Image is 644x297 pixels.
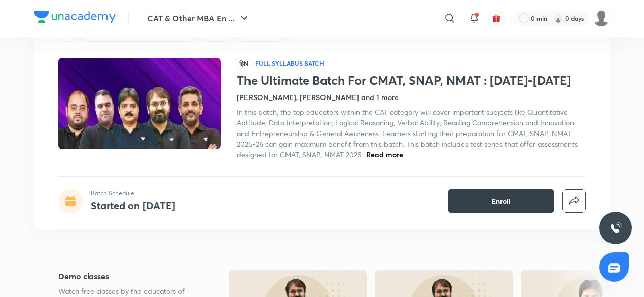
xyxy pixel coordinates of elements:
[553,13,563,23] img: streak
[488,10,505,26] button: avatar
[237,107,578,159] span: In this batch, the top educators within the CAT category will cover important subjects like Quant...
[91,199,175,212] h4: Started on [DATE]
[141,8,257,28] button: CAT & Other MBA En ...
[237,73,586,88] h1: The Ultimate Batch For CMAT, SNAP, NMAT : [DATE]-[DATE]
[610,222,622,234] img: ttu
[366,150,403,159] span: Read more
[57,57,222,151] img: Thumbnail
[448,189,554,213] button: Enroll
[34,11,116,26] a: Company Logo
[593,10,610,27] img: Bipasha
[237,92,399,103] h4: [PERSON_NAME], [PERSON_NAME] and 1 more
[91,189,175,198] p: Batch Schedule
[492,196,511,206] span: Enroll
[58,270,196,282] h5: Demo classes
[492,14,501,23] img: avatar
[34,11,116,23] img: Company Logo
